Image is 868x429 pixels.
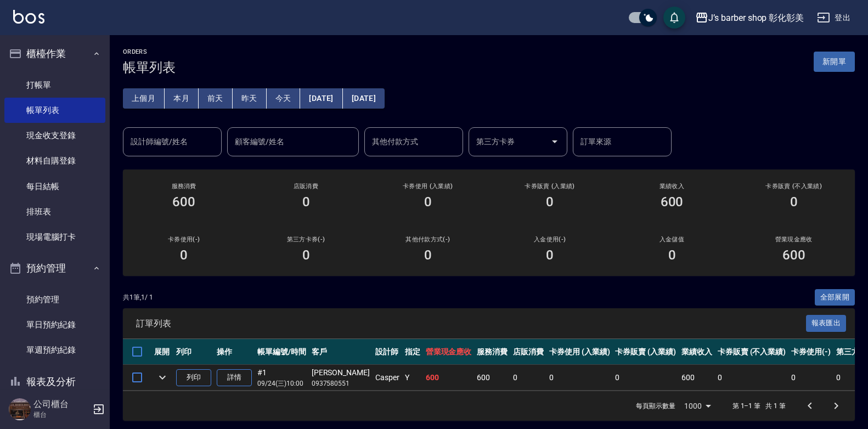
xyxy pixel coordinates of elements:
th: 業績收入 [679,339,715,365]
td: Casper [373,365,402,391]
h3: 600 [782,247,805,263]
th: 帳單編號/時間 [255,339,309,365]
button: 預約管理 [4,254,105,283]
a: 報表匯出 [806,318,847,328]
th: 列印 [173,339,214,365]
a: 預約管理 [4,287,105,312]
th: 指定 [402,339,423,365]
button: 櫃檯作業 [4,39,105,68]
span: 訂單列表 [136,318,806,329]
h2: 卡券販賣 (入業績) [502,183,598,190]
h2: 卡券使用 (入業績) [380,183,476,190]
button: 今天 [267,88,301,109]
button: 登出 [813,8,855,28]
th: 卡券販賣 (入業績) [612,339,679,365]
h2: 業績收入 [624,183,719,190]
th: 客戶 [309,339,373,365]
p: 櫃台 [33,410,89,420]
th: 服務消費 [474,339,510,365]
a: 每日結帳 [4,174,105,199]
th: 設計師 [373,339,402,365]
a: 新開單 [814,56,855,66]
a: 排班表 [4,199,105,224]
th: 卡券使用(-) [788,339,833,365]
button: Open [546,133,563,150]
button: [DATE] [300,88,342,109]
button: 報表匯出 [806,315,847,332]
h2: 其他付款方式(-) [380,236,476,243]
h3: 0 [546,247,554,263]
button: 全部展開 [815,289,855,306]
th: 展開 [151,339,173,365]
img: Person [9,398,31,420]
h3: 0 [424,194,432,210]
button: [DATE] [343,88,385,109]
h2: 營業現金應收 [746,236,842,243]
button: 報表及分析 [4,368,105,396]
div: 1000 [680,391,715,421]
td: 0 [612,365,679,391]
h2: ORDERS [123,48,176,55]
a: 現場電腦打卡 [4,224,105,250]
div: [PERSON_NAME] [312,367,370,379]
button: expand row [154,369,171,386]
button: save [663,7,685,29]
a: 材料自購登錄 [4,148,105,173]
td: 600 [474,365,510,391]
h2: 第三方卡券(-) [258,236,353,243]
img: Logo [13,10,44,24]
td: 0 [510,365,546,391]
td: 600 [423,365,475,391]
a: 單日預約紀錄 [4,312,105,337]
h3: 0 [668,247,676,263]
h2: 卡券販賣 (不入業績) [746,183,842,190]
button: 本月 [165,88,199,109]
th: 卡券販賣 (不入業績) [715,339,788,365]
h3: 0 [790,194,798,210]
h3: 0 [546,194,554,210]
h3: 0 [302,247,310,263]
p: 第 1–1 筆 共 1 筆 [732,401,786,411]
p: 共 1 筆, 1 / 1 [123,292,153,302]
th: 卡券使用 (入業績) [546,339,613,365]
th: 營業現金應收 [423,339,475,365]
button: 前天 [199,88,233,109]
p: 0937580551 [312,379,370,388]
a: 帳單列表 [4,98,105,123]
a: 詳情 [217,369,252,386]
h2: 店販消費 [258,183,353,190]
td: 0 [546,365,613,391]
td: 0 [788,365,833,391]
h3: 服務消費 [136,183,232,190]
h2: 入金使用(-) [502,236,598,243]
h3: 0 [180,247,188,263]
h3: 0 [424,247,432,263]
button: J’s barber shop 彰化彰美 [691,7,808,29]
h2: 卡券使用(-) [136,236,232,243]
h3: 帳單列表 [123,60,176,75]
h5: 公司櫃台 [33,399,89,410]
button: 列印 [176,369,211,386]
button: 上個月 [123,88,165,109]
td: 0 [715,365,788,391]
th: 店販消費 [510,339,546,365]
p: 09/24 (三) 10:00 [257,379,306,388]
div: J’s barber shop 彰化彰美 [708,11,804,25]
button: 新開單 [814,52,855,72]
td: #1 [255,365,309,391]
h2: 入金儲值 [624,236,719,243]
h3: 600 [661,194,684,210]
th: 操作 [214,339,255,365]
p: 每頁顯示數量 [636,401,675,411]
h3: 600 [172,194,195,210]
a: 現金收支登錄 [4,123,105,148]
button: 昨天 [233,88,267,109]
a: 單週預約紀錄 [4,337,105,363]
a: 打帳單 [4,72,105,98]
h3: 0 [302,194,310,210]
td: Y [402,365,423,391]
td: 600 [679,365,715,391]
